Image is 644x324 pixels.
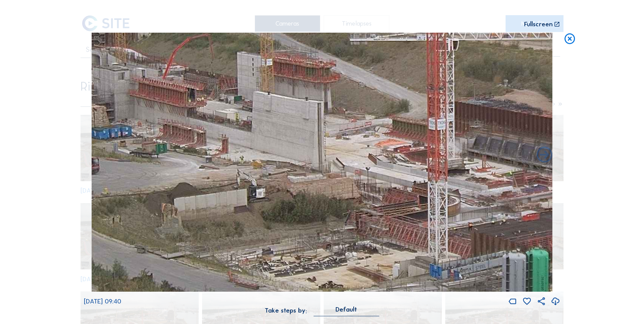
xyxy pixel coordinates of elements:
span: [DATE] 09:40 [84,297,121,305]
div: Fullscreen [524,21,553,28]
img: Image [92,33,552,292]
div: Default [335,306,357,313]
div: Take steps by: [265,307,307,314]
i: Back [535,146,554,165]
div: Default [314,306,379,316]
